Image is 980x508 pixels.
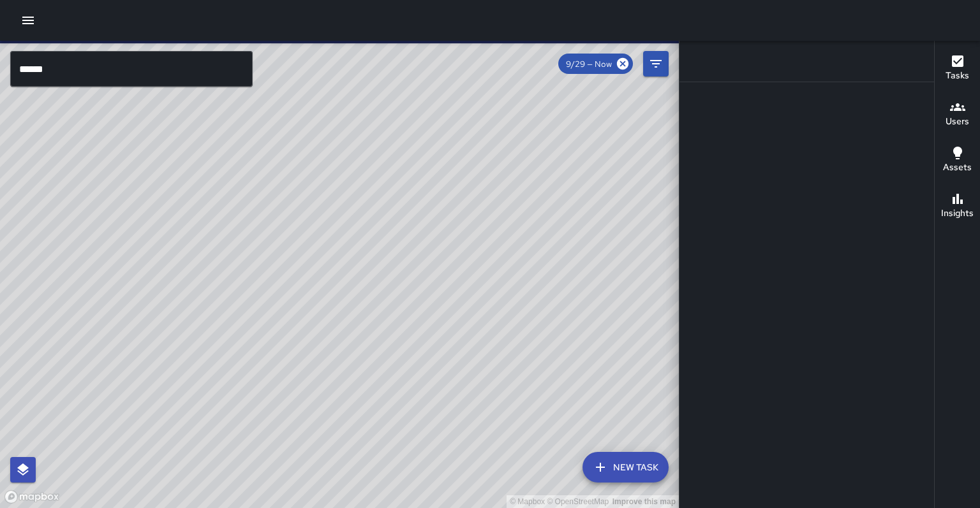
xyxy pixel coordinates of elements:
button: Insights [935,184,980,229]
h6: Insights [941,207,974,221]
button: Users [935,92,980,138]
h6: Assets [943,161,972,175]
button: Filters [643,51,669,76]
button: New Task [583,452,669,483]
h6: Tasks [946,69,969,83]
div: 9/29 — Now [558,54,633,74]
button: Tasks [935,46,980,92]
h6: Users [946,115,969,129]
span: 9/29 — Now [558,59,620,69]
button: Assets [935,138,980,184]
